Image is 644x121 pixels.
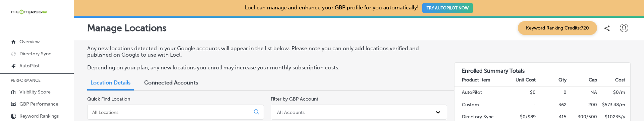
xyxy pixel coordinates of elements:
[144,79,198,86] span: Connected Accounts
[518,21,597,35] span: Keyword Ranking Credits: 720
[87,22,167,34] p: Manage Locations
[597,74,630,86] th: Cost
[567,74,597,86] th: Cap
[19,39,40,45] p: Overview
[567,99,597,111] td: 200
[505,86,536,99] td: $0
[19,89,51,95] p: Visibility Score
[462,77,490,83] strong: Product Item
[597,86,630,99] td: $ 0 /m
[277,109,305,115] div: All Accounts
[505,74,536,86] th: Unit Cost
[454,86,505,99] td: AutoPilot
[87,96,130,102] label: Quick Find Location
[454,63,631,74] h3: Enrolled Summary Totals
[19,101,58,107] p: GBP Performance
[87,64,440,71] p: Depending on your plan, any new locations you enroll may increase your monthly subscription costs.
[422,3,473,13] button: TRY AUTOPILOT NOW
[91,79,130,86] span: Location Details
[87,45,440,58] p: Any new locations detected in your Google accounts will appear in the list below. Please note you...
[92,109,249,115] input: All Locations
[567,86,597,99] td: NA
[271,96,318,102] label: Filter by GBP Account
[597,99,630,111] td: $ 573.48 /m
[454,99,505,111] td: Custom
[536,74,567,86] th: Qty
[11,9,48,15] img: 660ab0bf-5cc7-4cb8-ba1c-48b5ae0f18e60NCTV_CLogo_TV_Black_-500x88.png
[536,99,567,111] td: 362
[505,99,536,111] td: -
[19,63,40,69] p: AutoPilot
[19,113,59,119] p: Keyword Rankings
[19,51,51,57] p: Directory Sync
[536,86,567,99] td: 0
